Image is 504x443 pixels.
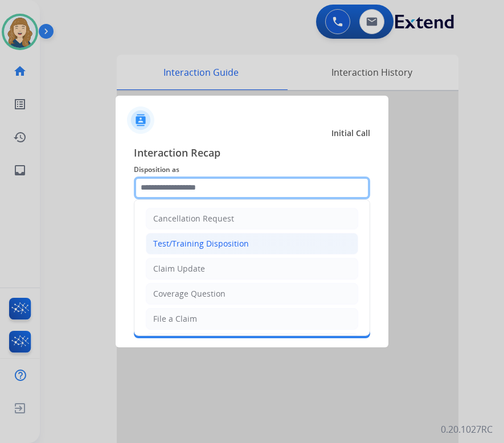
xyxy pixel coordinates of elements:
[153,238,249,249] div: Test/Training Disposition
[134,145,370,163] span: Interaction Recap
[127,106,154,134] img: contactIcon
[153,263,205,274] div: Claim Update
[153,213,234,224] div: Cancellation Request
[153,313,197,325] div: File a Claim
[331,128,370,139] span: Initial Call
[441,423,493,436] p: 0.20.1027RC
[153,288,226,300] div: Coverage Question
[134,163,370,177] span: Disposition as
